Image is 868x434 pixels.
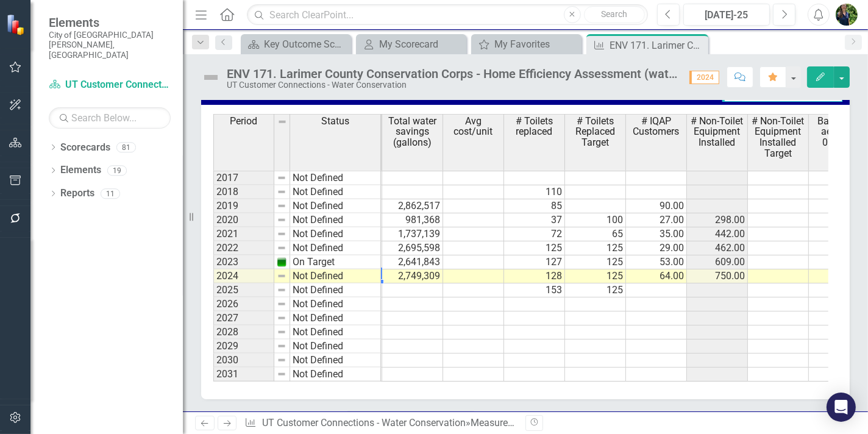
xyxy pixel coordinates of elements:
[277,173,286,183] img: 8DAGhfEEPCf229AAAAAElFTkSuQmCC
[382,199,443,213] td: 2,862,517
[565,213,626,227] td: 100
[277,201,286,211] img: 8DAGhfEEPCf229AAAAAElFTkSuQmCC
[689,71,719,84] span: 2024
[507,116,562,137] span: # Toilets replaced
[213,213,274,227] td: 2020
[626,269,687,283] td: 64.00
[213,297,274,311] td: 2026
[565,269,626,283] td: 125
[277,215,286,225] img: 8DAGhfEEPCf229AAAAAElFTkSuQmCC
[379,37,463,52] div: My Scorecard
[290,269,381,283] td: Not Defined
[60,163,101,177] a: Elements
[49,30,171,60] small: City of [GEOGRAPHIC_DATA][PERSON_NAME], [GEOGRAPHIC_DATA]
[290,297,381,311] td: Not Defined
[277,285,286,295] img: 8DAGhfEEPCf229AAAAAElFTkSuQmCC
[116,142,136,152] div: 81
[836,4,858,26] button: Alice Conovitz
[227,80,677,90] div: UT Customer Connections - Water Conservation
[565,255,626,269] td: 125
[277,257,286,267] img: APn+hR+MH4cqAAAAAElFTkSuQmCC
[277,243,286,253] img: 8DAGhfEEPCf229AAAAAElFTkSuQmCC
[687,241,748,255] td: 462.00
[213,283,274,297] td: 2025
[290,325,381,340] td: Not Defined
[244,416,516,430] div: » »
[474,37,578,52] a: My Favorites
[201,68,221,87] img: Not Defined
[290,241,381,255] td: Not Defined
[213,171,274,185] td: 2017
[584,6,645,23] button: Search
[565,283,626,297] td: 125
[382,241,443,255] td: 2,695,598
[750,116,806,158] span: # Non-Toilet Equipment Installed Target
[626,255,687,269] td: 53.00
[213,368,274,382] td: 2031
[101,188,120,199] div: 11
[827,393,856,422] div: Open Intercom Messenger
[601,9,627,19] span: Search
[626,227,687,241] td: 35.00
[811,116,867,148] span: Bathroom aerators 0.5gpm
[264,37,348,52] div: Key Outcome Scorecard
[247,4,648,26] input: Search ClearPoint...
[277,187,286,197] img: 8DAGhfEEPCf229AAAAAElFTkSuQmCC
[213,354,274,368] td: 2030
[382,255,443,269] td: 2,641,843
[290,199,381,213] td: Not Defined
[290,354,381,368] td: Not Defined
[628,116,684,137] span: # IQAP Customers
[385,116,440,148] span: Total water savings (gallons)
[213,325,274,340] td: 2028
[471,417,514,429] a: Measures
[504,241,565,255] td: 125
[290,213,381,227] td: Not Defined
[227,67,677,80] div: ENV 171. Larimer County Conservation Corps - Home Efficiency Assessment (water)
[382,213,443,227] td: 981,368
[290,227,381,241] td: Not Defined
[290,185,381,199] td: Not Defined
[244,37,348,52] a: Key Outcome Scorecard
[230,116,258,127] span: Period
[494,37,578,52] div: My Favorites
[277,327,286,337] img: 8DAGhfEEPCf229AAAAAElFTkSuQmCC
[382,269,443,283] td: 2,749,309
[290,368,381,382] td: Not Defined
[504,255,565,269] td: 127
[277,271,286,281] img: 8DAGhfEEPCf229AAAAAElFTkSuQmCC
[213,255,274,269] td: 2023
[504,185,565,199] td: 110
[213,311,274,325] td: 2027
[290,311,381,325] td: Not Defined
[49,107,171,129] input: Search Below...
[277,369,286,379] img: 8DAGhfEEPCf229AAAAAElFTkSuQmCC
[290,171,381,185] td: Not Defined
[687,227,748,241] td: 442.00
[359,37,463,52] a: My Scorecard
[688,8,766,23] div: [DATE]-25
[60,187,94,201] a: Reports
[213,241,274,255] td: 2022
[626,213,687,227] td: 27.00
[689,116,745,148] span: # Non-Toilet Equipment Installed
[213,340,274,354] td: 2029
[60,141,110,155] a: Scorecards
[504,199,565,213] td: 85
[565,241,626,255] td: 125
[290,255,381,269] td: On Target
[567,116,623,148] span: # Toilets Replaced Target
[687,269,748,283] td: 750.00
[446,116,501,137] span: Avg cost/unit
[262,417,466,429] a: UT Customer Connections - Water Conservation
[382,227,443,241] td: 1,737,139
[626,241,687,255] td: 29.00
[565,227,626,241] td: 65
[277,355,286,365] img: 8DAGhfEEPCf229AAAAAElFTkSuQmCC
[687,213,748,227] td: 298.00
[49,15,171,30] span: Elements
[610,38,705,53] div: ENV 171. Larimer County Conservation Corps - Home Efficiency Assessment (water)
[504,283,565,297] td: 153
[687,255,748,269] td: 609.00
[683,4,770,26] button: [DATE]-25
